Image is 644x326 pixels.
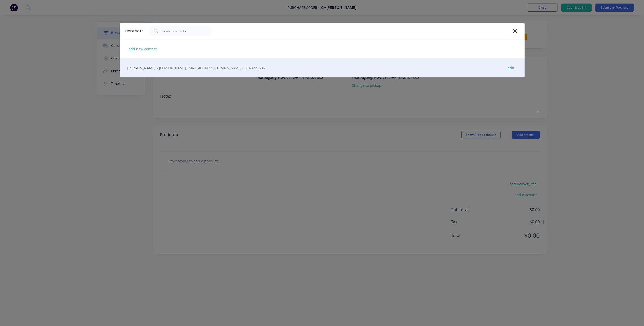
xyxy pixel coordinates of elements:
span: - [PERSON_NAME][EMAIL_ADDRESS][DOMAIN_NAME] - 6143221636 [157,65,265,71]
div: edit [505,64,517,72]
div: Contacts [125,28,143,34]
div: add new contact [126,45,159,53]
div: [PERSON_NAME] [120,58,525,77]
input: Search contacts... [162,29,204,34]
